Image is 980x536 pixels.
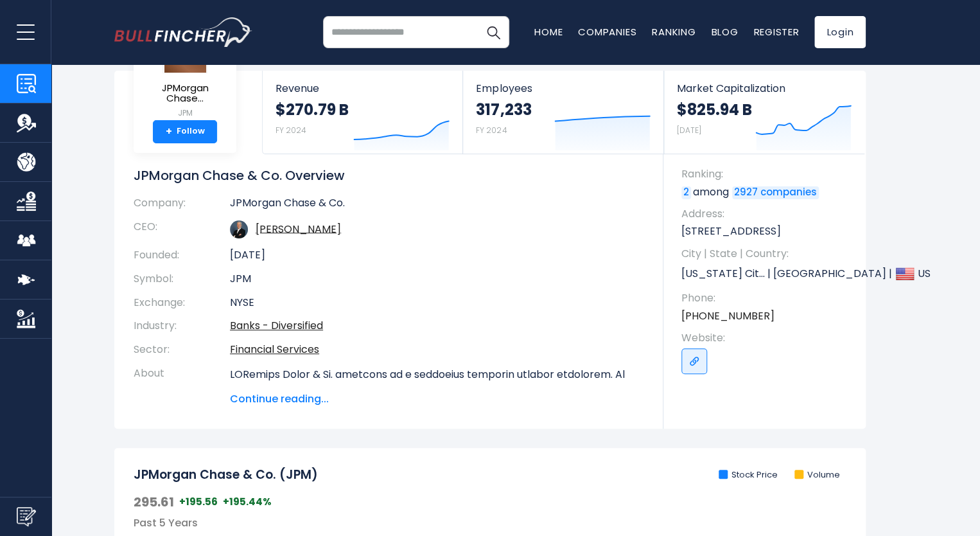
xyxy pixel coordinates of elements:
[276,100,349,120] strong: $270.79 B
[276,82,450,94] span: Revenue
[230,267,644,291] td: JPM
[134,167,644,184] h1: JPMorgan Chase & Co. Overview
[681,207,853,221] span: Address:
[134,362,230,407] th: About
[230,318,323,333] a: Banks - Diversified
[134,338,230,362] th: Sector:
[794,470,840,481] li: Volume
[179,496,218,508] span: +195.56
[681,247,853,261] span: City | State | Country:
[578,25,636,39] a: Companies
[681,264,853,283] p: [US_STATE] Cit... | [GEOGRAPHIC_DATA] | US
[256,221,341,236] a: ceo
[534,25,563,39] a: Home
[134,467,318,483] h2: JPMorgan Chase & Co. (JPM)
[143,30,227,120] a: JPMorgan Chase... JPM
[144,83,226,104] span: JPMorgan Chase...
[814,16,866,48] a: Login
[476,100,531,120] strong: 317,233
[476,125,507,136] small: FY 2024
[230,291,644,315] td: NYSE
[677,82,852,94] span: Market Capitalization
[681,224,853,238] p: [STREET_ADDRESS]
[134,291,230,315] th: Exchange:
[114,17,252,47] img: bullfincher logo
[134,197,230,215] th: Company:
[223,496,272,508] span: +195.44%
[677,100,752,120] strong: $825.94 B
[681,331,853,345] span: Website:
[230,391,644,407] span: Continue reading...
[263,71,462,154] a: Revenue $270.79 B FY 2024
[463,71,663,154] a: Employees 317,233 FY 2024
[753,25,799,39] a: Register
[230,197,644,215] td: JPMorgan Chase & Co.
[681,167,853,181] span: Ranking:
[114,17,252,47] a: Go to homepage
[652,25,696,39] a: Ranking
[677,125,701,136] small: [DATE]
[276,125,306,136] small: FY 2024
[134,215,230,244] th: CEO:
[134,267,230,291] th: Symbol:
[230,220,248,238] img: jamie-dimon.jpg
[153,120,217,143] a: +Follow
[230,342,319,357] a: Financial Services
[134,244,230,267] th: Founded:
[711,25,738,39] a: Blog
[681,348,707,374] a: Go to link
[732,186,819,199] a: 2927 companies
[681,186,691,199] a: 2
[230,244,644,267] td: [DATE]
[166,126,172,138] strong: +
[664,71,864,154] a: Market Capitalization $825.94 B [DATE]
[476,82,650,94] span: Employees
[134,314,230,338] th: Industry:
[134,494,174,510] span: 295.61
[681,309,774,323] a: [PHONE_NUMBER]
[477,16,509,48] button: Search
[144,107,226,119] small: JPM
[681,291,853,305] span: Phone:
[134,515,198,530] span: Past 5 Years
[719,470,778,481] li: Stock Price
[681,185,853,199] p: among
